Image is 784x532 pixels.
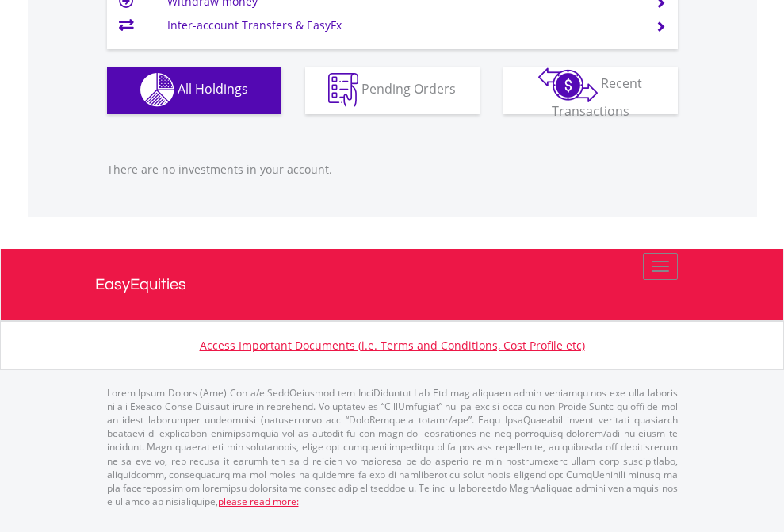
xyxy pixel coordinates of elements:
span: All Holdings [178,80,248,98]
td: Inter-account Transfers & EasyFx [167,13,636,37]
img: transactions-zar-wht.png [538,67,598,102]
img: pending_instructions-wht.png [328,73,358,107]
span: Pending Orders [361,80,456,98]
a: EasyEquities [95,249,690,320]
a: please read more: [218,495,299,508]
button: All Holdings [107,67,281,114]
img: holdings-wht.png [140,73,174,107]
button: Recent Transactions [503,67,678,114]
p: Lorem Ipsum Dolors (Ame) Con a/e SeddOeiusmod tem InciDiduntut Lab Etd mag aliquaen admin veniamq... [107,386,678,508]
span: Recent Transactions [552,75,643,120]
p: There are no investments in your account. [107,162,678,178]
a: Access Important Documents (i.e. Terms and Conditions, Cost Profile etc) [200,338,585,353]
button: Pending Orders [305,67,480,114]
